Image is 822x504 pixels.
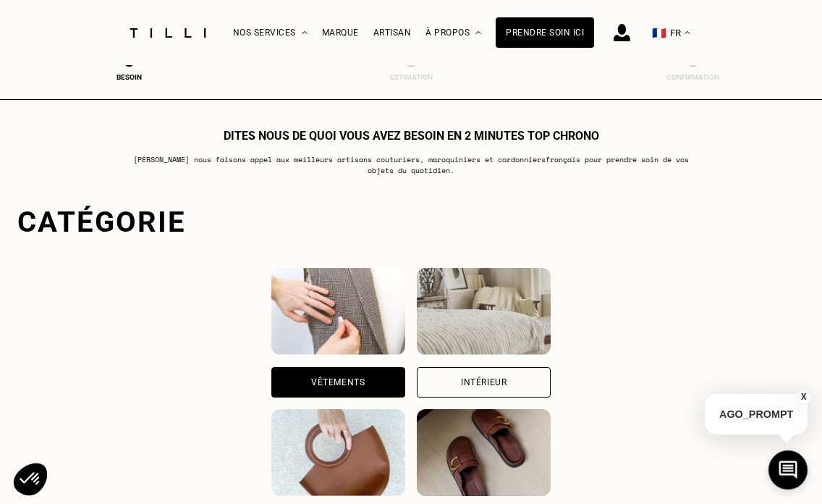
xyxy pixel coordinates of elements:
div: Intérieur [461,378,507,387]
img: Chaussures [417,409,551,496]
span: 🇫🇷 [652,26,666,40]
h1: Dites nous de quoi vous avez besoin en 2 minutes top chrono [224,129,599,143]
button: X [797,389,811,405]
div: Confirmation [664,73,721,81]
img: icône connexion [614,24,630,41]
a: Artisan [373,28,412,38]
div: Besoin [101,73,158,81]
img: Menu déroulant [302,31,308,35]
img: Logo du service de couturière Tilli [124,28,211,38]
div: À propos [425,1,481,65]
div: Estimation [382,73,440,81]
div: Vêtements [311,378,365,387]
a: Marque [322,28,359,38]
div: Catégorie [17,205,805,239]
a: Prendre soin ici [496,17,594,48]
div: Nos services [233,1,308,65]
img: Intérieur [417,268,551,355]
button: 🇫🇷 FR [645,1,698,65]
img: menu déroulant [685,31,690,35]
img: Menu déroulant à propos [475,31,481,35]
p: [PERSON_NAME] nous faisons appel aux meilleurs artisans couturiers , maroquiniers et cordonniers ... [124,154,698,176]
img: Vêtements [271,268,405,355]
img: Accessoires [271,409,405,496]
p: AGO_PROMPT [705,394,808,434]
